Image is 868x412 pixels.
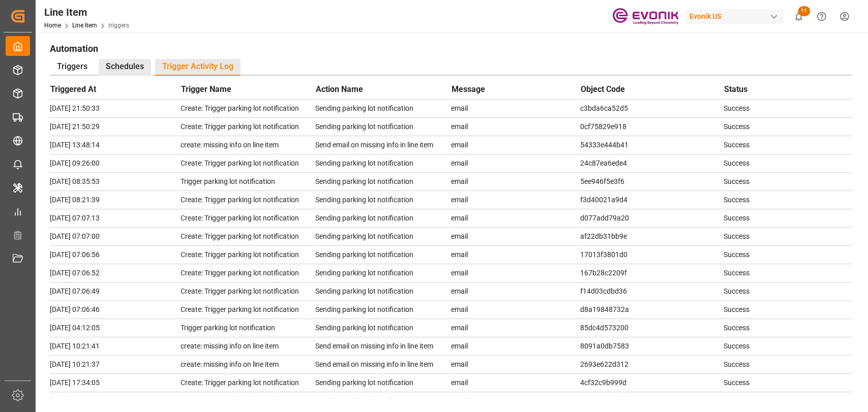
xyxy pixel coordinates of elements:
td: create: missing info on line item [181,136,316,154]
td: [DATE] 21:50:29 [50,117,181,136]
td: 24c87ea6ede4 [580,154,724,172]
td: [DATE] 09:26:00 [50,154,181,172]
td: 2692cc364b7d [580,392,724,410]
div: Evonik US [685,9,783,24]
td: Success [724,209,852,227]
td: email [451,245,580,264]
td: Sending parking lot notification [315,172,451,191]
td: Create: Trigger parking lot notification [181,209,316,227]
td: Send email on missing info in line item [315,355,451,373]
td: 2693e622d312 [580,355,724,373]
td: 17013f3801d0 [580,245,724,264]
td: Success [724,154,852,172]
td: Success [724,264,852,282]
td: 85dc4d573200 [580,319,724,337]
div: Triggers [50,59,95,76]
td: email [451,191,580,209]
td: Create: Trigger parking lot notification [181,99,316,117]
td: [DATE] 08:21:39 [50,191,181,209]
td: 4cf32c9b999d [580,373,724,392]
td: Sending parking lot notification [315,264,451,282]
td: [DATE] 17:32:45 [50,392,181,410]
td: Sending parking lot notification [315,117,451,136]
td: Create: Trigger parking lot notification [181,392,316,410]
td: Create: Trigger parking lot notification [181,154,316,172]
td: email [451,99,580,117]
td: Success [724,245,852,264]
div: Trigger Activity Log [155,59,241,76]
td: email [451,209,580,227]
td: Success [724,319,852,337]
a: Line Item [72,22,97,29]
td: email [451,300,580,319]
th: Action Name [315,83,451,100]
td: Create: Trigger parking lot notification [181,264,316,282]
td: Sending parking lot notification [315,319,451,337]
td: create: missing info on line item [181,355,316,373]
td: Create: Trigger parking lot notification [181,227,316,245]
td: email [451,117,580,136]
td: [DATE] 07:06:49 [50,282,181,300]
td: Success [724,136,852,154]
td: [DATE] 17:34:05 [50,373,181,392]
td: Sending parking lot notification [315,209,451,227]
td: Sending parking lot notification [315,392,451,410]
td: Success [724,337,852,355]
td: [DATE] 07:07:13 [50,209,181,227]
td: [DATE] 21:50:33 [50,99,181,117]
td: 0cf75829e918 [580,117,724,136]
th: Trigger Name [181,83,316,100]
td: Success [724,117,852,136]
td: Success [724,282,852,300]
td: Sending parking lot notification [315,227,451,245]
td: [DATE] 10:21:41 [50,337,181,355]
button: Evonik US [685,7,787,26]
td: create: missing info on line item [181,337,316,355]
td: Create: Trigger parking lot notification [181,300,316,319]
td: 167b28c2209f [580,264,724,282]
td: email [451,392,580,410]
th: Triggered At [50,83,181,100]
td: Send email on missing info in line item [315,337,451,355]
td: Create: Trigger parking lot notification [181,282,316,300]
th: Message [451,83,580,100]
th: Object Code [580,83,724,100]
a: Home [44,22,61,29]
td: [DATE] 07:06:52 [50,264,181,282]
td: Create: Trigger parking lot notification [181,245,316,264]
td: [DATE] 07:07:00 [50,227,181,245]
td: Sending parking lot notification [315,191,451,209]
td: Success [724,227,852,245]
button: Help Center [810,5,833,28]
img: Evonik-brand-mark-Deep-Purple-RGB.jpeg_1700498283.jpeg [612,8,678,25]
td: [DATE] 08:35:53 [50,172,181,191]
td: Sending parking lot notification [315,282,451,300]
td: Create: Trigger parking lot notification [181,191,316,209]
td: email [451,373,580,392]
td: f14d03cdbd36 [580,282,724,300]
td: Create: Trigger parking lot notification [181,117,316,136]
td: [DATE] 07:06:56 [50,245,181,264]
td: email [451,355,580,373]
td: d077add79a20 [580,209,724,227]
td: email [451,337,580,355]
td: email [451,172,580,191]
td: Trigger parking lot notification [181,172,316,191]
button: show 11 new notifications [787,5,810,28]
td: [DATE] 10:21:37 [50,355,181,373]
span: 11 [798,6,810,16]
th: Status [724,83,852,100]
td: Success [724,191,852,209]
td: 54333e444b41 [580,136,724,154]
td: af22db31bb9e [580,227,724,245]
td: Sending parking lot notification [315,154,451,172]
td: Sending parking lot notification [315,245,451,264]
td: Sending parking lot notification [315,99,451,117]
td: Sending parking lot notification [315,373,451,392]
td: Sending parking lot notification [315,300,451,319]
td: c3bda6ca52d5 [580,99,724,117]
td: f3d40021a9d4 [580,191,724,209]
td: Success [724,99,852,117]
td: email [451,319,580,337]
td: Success [724,373,852,392]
